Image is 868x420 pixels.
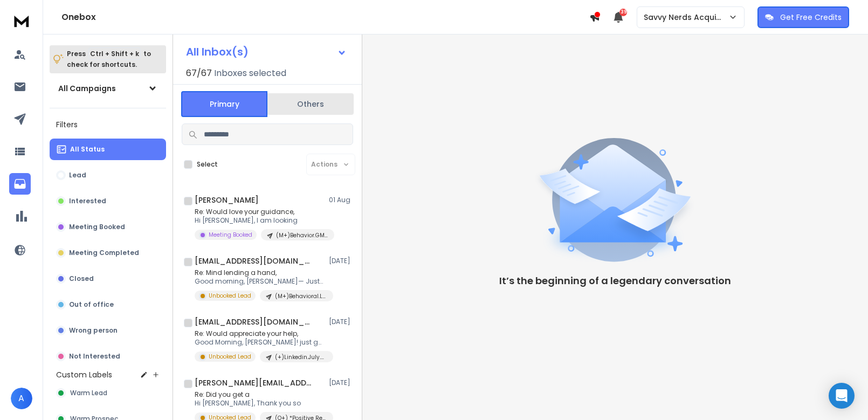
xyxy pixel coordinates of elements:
[69,223,125,231] p: Meeting Booked
[829,383,855,409] div: Open Intercom Messenger
[186,67,212,80] span: 67 / 67
[69,197,106,205] p: Interested
[195,268,324,277] p: Re: Mind lending a hand,
[69,326,118,335] p: Wrong person
[780,12,842,23] p: Get Free Credits
[499,273,731,288] p: It’s the beginning of a legendary conversation
[70,145,105,154] p: All Status
[619,9,627,16] span: 39
[58,83,116,94] h1: All Campaigns
[195,216,324,225] p: Hi [PERSON_NAME], I am looking
[195,338,324,347] p: Good Morning, [PERSON_NAME]! just gave
[56,369,112,380] h3: Custom Labels
[209,292,251,300] p: Unbooked Lead
[195,329,324,338] p: Re: Would appreciate your help,
[11,11,32,31] img: logo
[88,47,141,60] span: Ctrl + Shift + k
[50,78,166,99] button: All Campaigns
[195,208,324,216] p: Re: Would love your guidance,
[644,12,728,23] p: Savvy Nerds Acquisition
[276,231,328,239] p: (M+)Behavior.GMB.Q32025
[50,117,166,132] h3: Filters
[69,300,114,309] p: Out of office
[61,11,589,24] h1: Onebox
[70,389,107,397] span: Warm Lead
[50,268,166,290] button: Closed
[329,318,353,326] p: [DATE]
[69,249,139,257] p: Meeting Completed
[50,216,166,238] button: Meeting Booked
[275,292,327,300] p: (M+)Behavioral.Linkedin.Q32025
[195,399,324,408] p: Hi [PERSON_NAME], Thank you so
[67,49,151,70] p: Press to check for shortcuts.
[267,92,354,116] button: Others
[11,388,32,409] button: A
[69,274,94,283] p: Closed
[197,160,218,169] label: Select
[329,378,353,387] p: [DATE]
[195,256,313,266] h1: [EMAIL_ADDRESS][DOMAIN_NAME]
[214,67,286,80] h3: Inboxes selected
[186,46,249,57] h1: All Inbox(s)
[209,353,251,361] p: Unbooked Lead
[69,171,86,180] p: Lead
[195,377,313,388] h1: [PERSON_NAME][EMAIL_ADDRESS][DOMAIN_NAME]
[69,352,120,361] p: Not Interested
[329,257,353,265] p: [DATE]
[757,6,849,28] button: Get Free Credits
[50,190,166,212] button: Interested
[50,320,166,341] button: Wrong person
[195,195,259,205] h1: [PERSON_NAME]
[195,390,324,399] p: Re: Did you get a
[50,242,166,264] button: Meeting Completed
[50,346,166,367] button: Not Interested
[209,231,252,239] p: Meeting Booked
[275,353,327,361] p: (+)Linkedin.July.Behavorial Health
[50,294,166,315] button: Out of office
[50,382,166,404] button: Warm Lead
[195,316,313,327] h1: [EMAIL_ADDRESS][DOMAIN_NAME]
[50,139,166,160] button: All Status
[50,164,166,186] button: Lead
[329,196,353,204] p: 01 Aug
[177,41,355,63] button: All Inbox(s)
[195,277,324,286] p: Good morning, [PERSON_NAME]— Just gave
[181,91,267,117] button: Primary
